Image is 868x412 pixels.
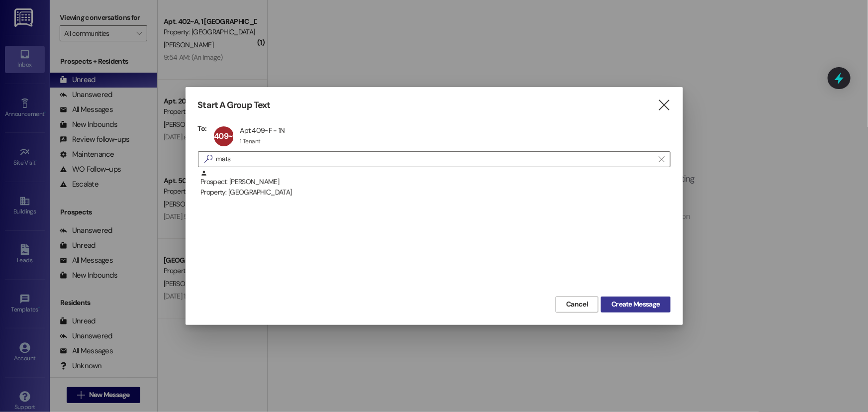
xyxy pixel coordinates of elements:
[240,137,260,145] div: 1 Tenant
[556,297,598,312] button: Cancel
[200,154,216,164] i: 
[566,299,588,309] span: Cancel
[659,155,665,163] i: 
[601,297,670,312] button: Create Message
[198,100,271,111] h3: Start A Group Text
[198,124,207,133] h3: To:
[657,100,671,110] i: 
[611,299,660,309] span: Create Message
[240,126,285,135] div: Apt 409~F - 1N
[654,152,670,167] button: Clear text
[198,170,671,195] div: Prospect: [PERSON_NAME]Property: [GEOGRAPHIC_DATA]
[214,131,236,141] span: 409~F
[200,187,671,198] div: Property: [GEOGRAPHIC_DATA]
[216,152,654,166] input: Search for any contact or apartment
[200,170,671,198] div: Prospect: [PERSON_NAME]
